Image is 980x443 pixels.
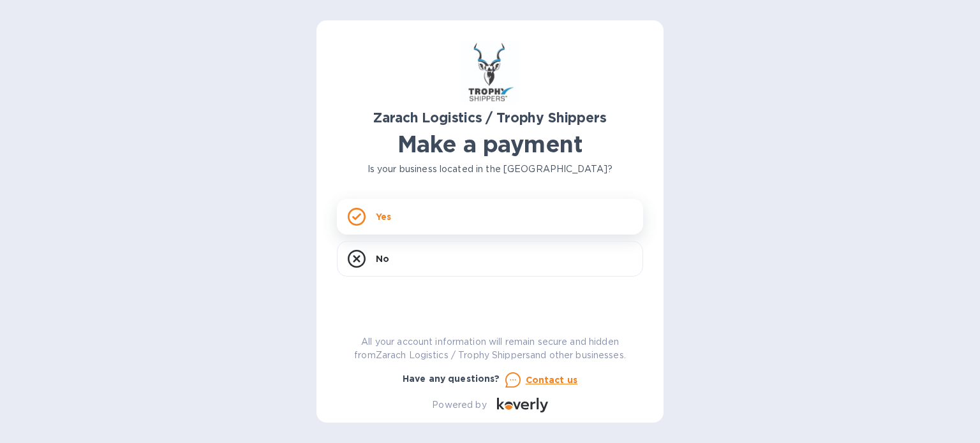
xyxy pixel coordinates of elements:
[337,335,643,362] p: All your account information will remain secure and hidden from Zarach Logistics / Trophy Shipper...
[526,375,578,385] u: Contact us
[373,110,606,126] b: Zarach Logistics / Trophy Shippers
[337,131,643,157] h1: Make a payment
[337,163,643,176] p: Is your business located in the [GEOGRAPHIC_DATA]?
[376,210,391,223] p: Yes
[376,252,389,265] p: No
[403,374,500,384] b: Have any questions?
[432,398,486,412] p: Powered by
